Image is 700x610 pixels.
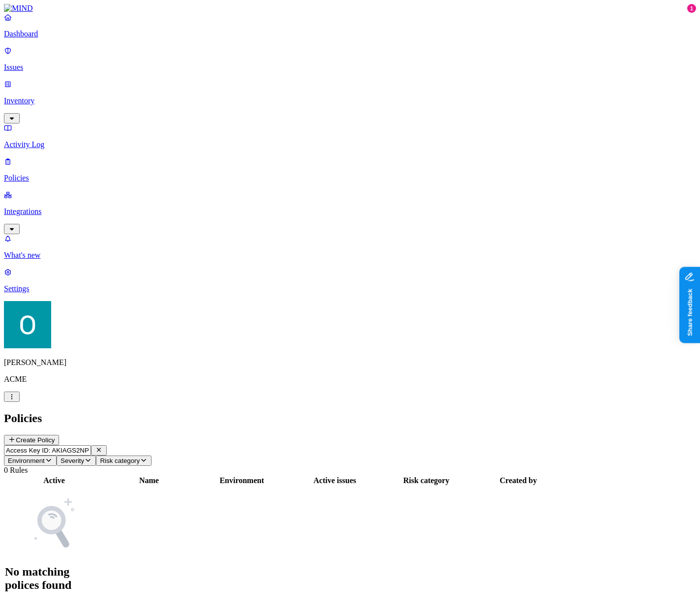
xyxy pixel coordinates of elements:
[5,565,103,592] h1: No matching polices found
[4,63,696,72] p: Issues
[4,445,91,456] input: Search
[61,457,84,464] span: Severity
[4,123,696,149] a: Activity Log
[4,13,696,38] a: Dashboard
[4,4,33,13] img: MIND
[4,174,696,183] p: Policies
[381,476,471,485] div: Risk category
[4,358,696,367] p: [PERSON_NAME]
[290,476,379,485] div: Active issues
[105,476,193,485] div: Name
[4,234,696,260] a: What's new
[4,207,696,216] p: Integrations
[4,435,59,445] button: Create Policy
[4,284,696,293] p: Settings
[679,267,700,343] iframe: Marker.io feedback button
[4,251,696,260] p: What's new
[4,466,28,474] span: 0 Rules
[4,46,696,72] a: Issues
[4,80,696,122] a: Inventory
[195,476,289,485] div: Environment
[4,30,696,38] p: Dashboard
[473,476,563,485] div: Created by
[25,494,84,553] img: NoSearchResult
[100,457,140,464] span: Risk category
[4,190,696,233] a: Integrations
[4,157,696,183] a: Policies
[4,412,696,425] h2: Policies
[4,375,696,384] p: ACME
[4,301,51,348] img: Ofir Englard
[8,457,45,464] span: Environment
[4,268,696,293] a: Settings
[4,4,696,13] a: MIND
[4,96,696,105] p: Inventory
[4,140,696,149] p: Activity Log
[687,4,696,13] div: 1
[5,476,103,485] div: Active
